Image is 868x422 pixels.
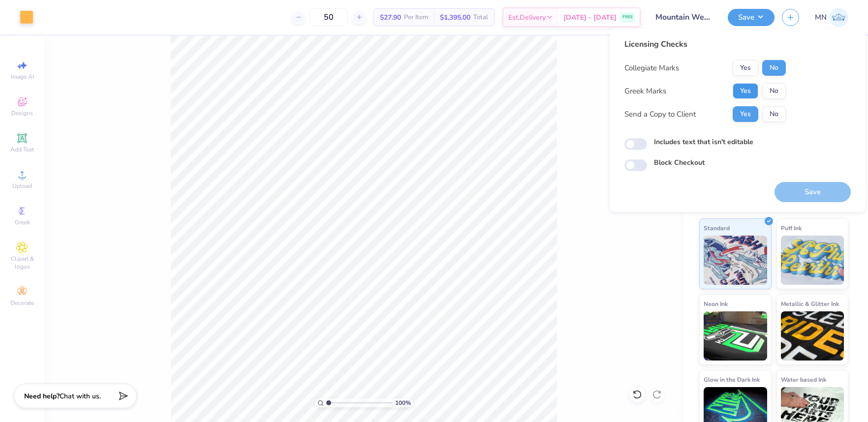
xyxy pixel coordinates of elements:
[5,255,39,271] span: Clipart & logos
[624,62,679,74] div: Collegiate Marks
[10,146,34,153] span: Add Text
[648,7,720,27] input: Untitled Design
[624,38,786,50] div: Licensing Checks
[704,223,730,233] span: Standard
[733,106,758,122] button: Yes
[11,109,33,117] span: Designs
[762,106,786,122] button: No
[563,12,617,23] span: [DATE] - [DATE]
[733,83,758,99] button: Yes
[60,392,101,401] span: Chat with us.
[395,398,411,407] span: 100 %
[404,12,428,23] span: Per Item
[781,236,844,285] img: Puff Ink
[781,223,802,233] span: Puff Ink
[380,12,401,23] span: $27.90
[508,12,546,23] span: Est. Delivery
[24,392,60,401] strong: Need help?
[815,12,827,23] span: MN
[762,60,786,76] button: No
[11,73,34,81] span: Image AI
[473,12,488,23] span: Total
[781,299,839,309] span: Metallic & Glitter Ink
[12,182,32,190] span: Upload
[704,311,767,361] img: Neon Ink
[829,8,848,27] img: Mark Navarro
[815,8,848,27] a: MN
[704,299,728,309] span: Neon Ink
[310,8,348,26] input: – –
[654,157,705,168] label: Block Checkout
[440,12,470,23] span: $1,395.00
[624,86,666,97] div: Greek Marks
[704,374,760,385] span: Glow in the Dark Ink
[622,14,633,21] span: FREE
[624,109,696,120] div: Send a Copy to Client
[733,60,758,76] button: Yes
[728,9,775,26] button: Save
[762,83,786,99] button: No
[704,236,767,285] img: Standard
[10,299,34,307] span: Decorate
[781,311,844,361] img: Metallic & Glitter Ink
[654,137,753,147] label: Includes text that isn't editable
[15,218,30,226] span: Greek
[781,374,826,385] span: Water based Ink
